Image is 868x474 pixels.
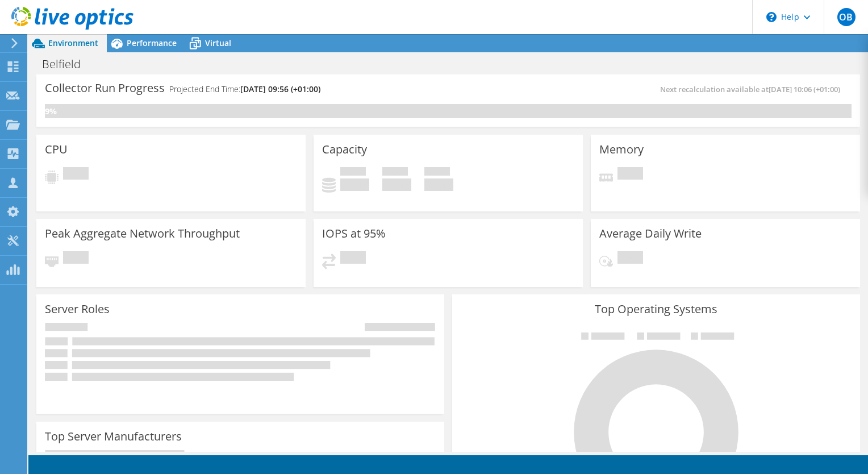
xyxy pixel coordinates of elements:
[424,178,453,191] h4: 0 GiB
[37,58,98,70] h1: Belfield
[382,167,408,178] span: Free
[769,84,840,94] span: [DATE] 10:06 (+01:00)
[48,38,98,48] span: Environment
[837,8,856,26] span: OB
[660,84,846,94] span: Next recalculation available at
[205,38,231,48] span: Virtual
[45,430,182,443] h3: Top Server Manufacturers
[169,83,320,95] h4: Projected End Time:
[340,178,369,191] h4: 0 GiB
[382,178,411,191] h4: 0 GiB
[45,227,240,240] h3: Peak Aggregate Network Throughput
[424,167,450,178] span: Total
[63,251,89,267] span: Pending
[322,143,367,156] h3: Capacity
[322,227,386,240] h3: IOPS at 95%
[340,251,366,267] span: Pending
[617,251,643,267] span: Pending
[461,303,852,315] h3: Top Operating Systems
[766,12,777,22] svg: \n
[340,167,366,178] span: Used
[127,38,177,48] span: Performance
[599,227,702,240] h3: Average Daily Write
[599,143,644,156] h3: Memory
[45,143,68,156] h3: CPU
[240,84,320,94] span: [DATE] 09:56 (+01:00)
[63,167,89,182] span: Pending
[617,167,643,182] span: Pending
[45,303,110,315] h3: Server Roles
